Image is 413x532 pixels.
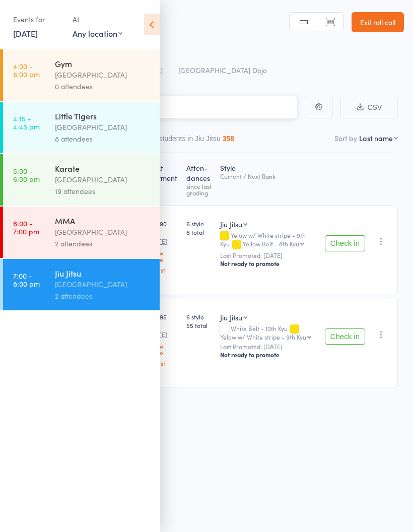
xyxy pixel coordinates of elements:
span: 55 total [186,321,212,329]
div: [GEOGRAPHIC_DATA] [55,226,151,238]
div: Little Tigers [55,110,151,121]
div: $59.90 [148,219,178,273]
div: [GEOGRAPHIC_DATA] [55,279,151,290]
a: Adjust [148,360,178,366]
span: 6 style [186,312,212,321]
a: [DATE] [13,28,38,39]
small: Last Promoted: [DATE] [220,252,317,259]
div: 2 attendees [55,290,151,302]
small: Last Promoted: [DATE] [220,343,317,350]
div: since last grading [186,183,212,196]
div: Events for [13,11,62,28]
a: Adjust [148,267,178,273]
div: Current / Next Rank [220,173,317,179]
a: 6:00 -7:00 pmMMA[GEOGRAPHIC_DATA]2 attendees [3,207,160,258]
div: Not ready to promote [220,351,317,359]
a: 7:00 -8:00 pmJiu Jitsu[GEOGRAPHIC_DATA]2 attendees [3,259,160,310]
time: 5:00 - 6:00 pm [13,167,40,183]
a: Exit roll call [352,12,404,32]
a: 4:15 -4:45 pmLittle Tigers[GEOGRAPHIC_DATA]8 attendees [3,102,160,153]
div: MMA [55,215,151,226]
div: Next Payment [144,158,182,201]
div: [GEOGRAPHIC_DATA] [55,121,151,133]
small: Due [DATE] [148,231,178,245]
div: 19 attendees [55,185,151,197]
div: White Belt - 10th Kyu [220,325,317,340]
span: 6 style [186,219,212,228]
button: Check in [325,235,365,251]
div: At [73,11,122,28]
div: Yellow Belt - 8th Kyu [243,240,299,247]
a: Show more [148,343,178,356]
small: Due [DATE] [148,324,178,339]
div: 2 attendees [55,238,151,249]
span: 6 total [186,228,212,236]
a: Show more [148,249,178,262]
div: Jiu Jitsu [55,268,151,279]
time: 7:00 - 8:00 pm [13,272,40,288]
div: 0 attendees [55,81,151,92]
div: [GEOGRAPHIC_DATA] [55,69,151,81]
div: Atten­dances [182,158,216,201]
div: Not ready to promote [220,259,317,268]
div: $49.95 [148,312,178,366]
div: Jiu Jitsu [220,312,242,322]
div: Last name [359,133,393,143]
div: Jiu Jitsu [220,219,242,229]
time: 6:00 - 7:00 pm [13,219,39,235]
label: Sort by [334,133,357,143]
a: 5:00 -6:00 pmKarate[GEOGRAPHIC_DATA]19 attendees [3,154,160,206]
div: Any location [73,28,122,39]
div: [GEOGRAPHIC_DATA] [55,174,151,185]
button: Check in [325,328,365,345]
div: Style [216,158,321,201]
time: 4:15 - 4:45 pm [13,114,40,130]
div: Karate [55,163,151,174]
div: Gym [55,58,151,69]
div: 8 attendees [55,133,151,145]
time: 4:00 - 8:00 pm [13,62,40,78]
span: [GEOGRAPHIC_DATA] Dojo [178,65,267,75]
div: 358 [223,135,234,143]
div: Yelow w/ White stripe - 9th Kyu [220,334,306,340]
button: Other students in Jiu Jitsu358 [140,129,234,153]
a: 4:00 -8:00 pmGym[GEOGRAPHIC_DATA]0 attendees [3,49,160,101]
div: Yelow w/ White stripe - 9th Kyu [220,232,317,249]
button: CSV [340,97,398,118]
